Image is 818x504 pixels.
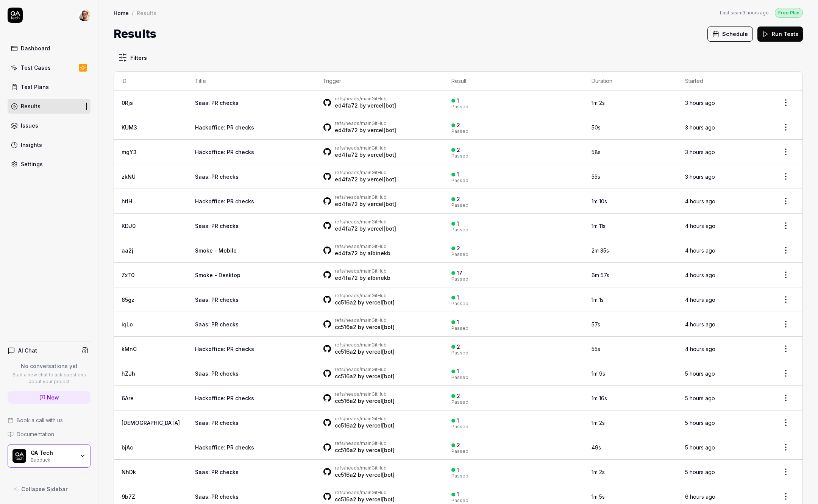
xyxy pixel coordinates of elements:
[335,268,372,274] a: refs/heads/main
[122,370,135,377] a: hZJh
[335,176,358,183] a: ed4fa72
[685,223,715,229] time: 4 hours ago
[685,198,715,204] time: 4 hours ago
[8,430,91,438] a: Documentation
[187,72,315,91] th: Title
[366,496,395,502] a: vercel[bot]
[21,141,42,149] div: Insights
[195,247,237,254] a: Smoke - Mobile
[335,126,396,134] div: by
[21,64,51,72] div: Test Cases
[335,465,372,471] a: refs/heads/main
[17,416,63,424] span: Book a call with us
[8,391,91,404] a: New
[451,351,468,355] div: Passed
[195,198,254,204] a: Hackoffice: PR checks
[122,124,137,131] a: KUM3
[335,293,372,298] a: refs/heads/main
[195,346,254,352] a: Hackoffice: PR checks
[451,228,468,232] div: Passed
[47,393,59,401] span: New
[114,9,129,17] a: Home
[195,493,239,500] a: Saas: PR checks
[451,424,468,429] div: Passed
[335,397,395,405] div: by
[122,296,134,303] a: 85gz
[335,446,395,454] div: by
[592,444,601,451] time: 49s
[367,102,396,109] a: vercel[bot]
[335,151,358,158] a: ed4fa72
[8,118,91,133] a: Issues
[451,474,468,478] div: Passed
[335,219,396,225] div: GitHub
[31,449,75,456] div: QA Tech
[335,274,390,282] div: by
[335,225,396,232] div: by
[122,247,133,254] a: aa2j
[757,27,803,42] button: Run Tests
[122,272,134,278] a: ZxT0
[457,220,459,227] div: 1
[457,147,460,153] div: 2
[457,467,459,473] div: 1
[366,324,395,330] a: vercel[bot]
[195,370,239,377] a: Saas: PR checks
[685,420,715,426] time: 5 hours ago
[367,127,396,133] a: vercel[bot]
[335,145,396,151] div: GitHub
[335,348,395,356] div: by
[8,157,91,172] a: Settings
[444,72,584,91] th: Result
[335,243,390,250] div: GitHub
[335,367,395,373] div: GitHub
[366,422,395,429] a: vercel[bot]
[335,324,356,330] a: cc516a2
[451,203,468,208] div: Passed
[8,41,91,56] a: Dashboard
[335,490,395,496] div: GitHub
[335,120,372,126] a: refs/heads/main
[335,496,356,502] a: cc516a2
[335,440,395,446] div: GitHub
[122,444,133,451] a: bjAc
[335,170,372,175] a: refs/heads/main
[685,124,715,131] time: 3 hours ago
[366,471,395,478] a: vercel[bot]
[685,370,715,377] time: 5 hours ago
[335,268,390,274] div: GitHub
[335,299,395,306] div: by
[21,83,49,91] div: Test Plans
[335,176,396,183] div: by
[21,160,43,168] div: Settings
[451,178,468,183] div: Passed
[685,321,715,328] time: 4 hours ago
[195,173,239,180] a: Saas: PR checks
[457,97,459,104] div: 1
[195,149,254,155] a: Hackoffice: PR checks
[21,485,68,493] span: Collapse Sidebar
[685,149,715,155] time: 3 hours ago
[114,72,187,91] th: ID
[122,149,137,155] a: mgY3
[195,420,239,426] a: Saas: PR checks
[457,491,459,498] div: 1
[132,9,134,17] div: /
[685,100,715,106] time: 3 hours ago
[685,173,715,180] time: 3 hours ago
[335,440,372,446] a: refs/heads/main
[335,194,372,200] a: refs/heads/main
[592,370,605,377] time: 1m 9s
[195,321,239,328] a: Saas: PR checks
[21,122,38,130] div: Issues
[451,326,468,331] div: Passed
[21,102,41,110] div: Results
[592,100,605,106] time: 1m 2s
[195,124,254,131] a: Hackoffice: PR checks
[457,122,460,129] div: 2
[592,149,601,155] time: 58s
[335,422,356,429] a: cc516a2
[451,449,468,454] div: Passed
[685,272,715,278] time: 4 hours ago
[335,367,372,372] a: refs/heads/main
